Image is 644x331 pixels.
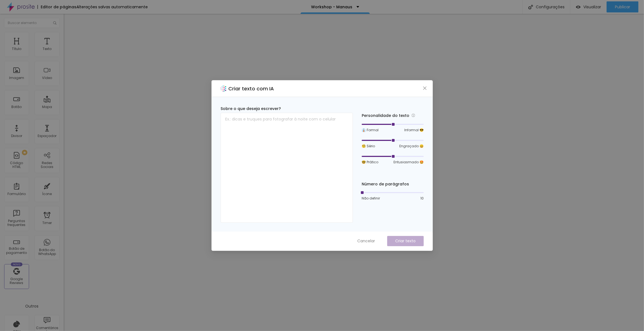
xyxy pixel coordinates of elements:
[399,144,424,149] span: Engraçado 😄
[570,1,607,12] button: Visualizar
[12,105,22,109] div: Botão
[311,5,352,9] p: Workshop - Manaus
[357,238,375,244] span: Cancelar
[6,247,27,255] div: Botão de pagamento
[528,5,533,9] img: Icone
[11,134,22,138] div: Divisor
[362,144,375,149] span: 🧐 Sério
[387,236,424,246] button: Criar texto
[6,219,27,227] div: Perguntas frequentes
[11,262,23,266] div: Novo
[43,47,51,51] div: Texto
[42,221,52,225] div: Timer
[7,192,26,196] div: Formulário
[394,160,424,165] span: Entusiasmado 🤩
[228,85,274,92] h2: Criar texto com IA
[422,85,428,91] button: Close
[36,248,58,256] div: Botão do WhatsApp
[38,134,56,138] div: Espaçador
[53,21,56,25] img: Icone
[9,76,24,80] div: Imagem
[42,76,52,80] div: Vídeo
[362,181,424,187] div: Número de parágrafos
[6,277,27,285] div: Google Reviews
[221,106,353,112] div: Sobre o que deseja escrever?
[583,5,601,9] span: Visualizar
[362,196,380,201] span: Não definir
[423,86,427,90] span: close
[42,192,52,196] div: Ícone
[576,5,581,9] img: view-1.svg
[4,18,60,28] input: Buscar elemento
[362,112,424,119] div: Personalidade do texto
[362,128,379,133] span: 👔 Formal
[76,5,148,9] div: Alterações salvas automaticamente
[36,161,58,169] div: Redes Sociais
[6,161,27,169] div: Código HTML
[420,196,424,201] span: 10
[42,105,52,109] div: Mapa
[64,14,644,331] iframe: Editor
[607,1,638,12] button: Publicar
[404,128,424,133] span: Informal 😎
[12,47,21,51] div: Título
[615,5,630,9] span: Publicar
[362,160,378,165] span: 🤓 Prático
[37,5,76,9] div: Editor de páginas
[352,236,381,246] button: Cancelar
